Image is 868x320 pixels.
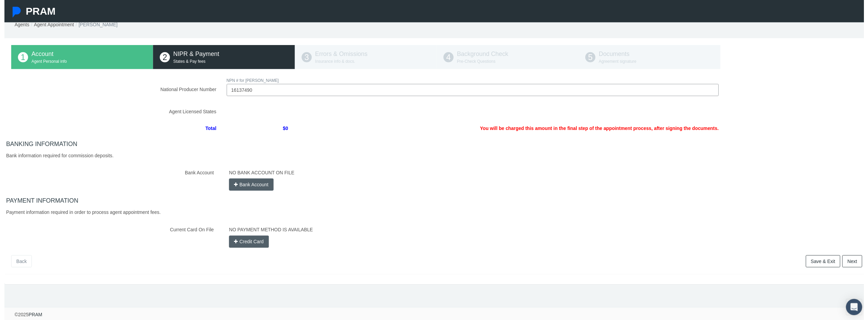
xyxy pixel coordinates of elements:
[157,53,167,63] span: 2
[27,51,49,58] span: Account
[2,212,158,217] span: Payment information required in order to process agent appointment fees.
[224,79,277,84] span: NPN # for [PERSON_NAME]
[2,123,219,135] span: Total
[27,59,143,66] p: Agent Personal info
[7,258,28,270] a: Back
[227,238,267,250] button: Credit Card
[227,180,272,192] button: Bank Account
[21,5,52,17] span: PRAM
[10,21,25,28] li: Agents
[70,21,114,28] li: [PERSON_NAME]
[292,123,726,135] span: You will be charged this amount in the final step of the appointment process, after signing the d...
[219,123,292,135] span: $0
[222,226,317,237] label: NO PAYMENT METHOD IS AVAILABLE
[25,21,70,28] li: Agent Appointment
[7,7,18,18] img: Pram Partner
[171,51,217,58] span: NIPR & Payment
[850,302,866,318] div: Open Intercom Messenger
[2,154,110,160] span: Bank information required for commission deposits.
[846,258,866,270] a: Next
[222,168,298,180] label: NO BANK ACCOUNT ON FILE
[2,106,219,116] label: Agent Licensed States
[2,77,219,97] label: National Producer Number
[14,53,24,63] span: 1
[809,258,844,270] a: Save & Exit
[171,59,286,66] p: States & Pay fees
